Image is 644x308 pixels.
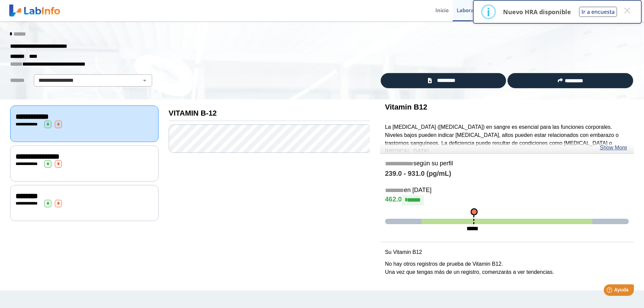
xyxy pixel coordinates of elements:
[579,7,617,17] button: Ir a encuesta
[600,144,627,152] a: Show More
[487,6,490,18] div: i
[385,160,629,168] h5: según su perfil
[385,260,629,276] p: No hay otros registros de prueba de Vitamin B12. Una vez que tengas más de un registro, comenzará...
[503,8,571,16] p: Nuevo HRA disponible
[584,282,637,301] iframe: Help widget launcher
[169,109,217,117] b: VITAMIN B-12
[621,4,633,17] button: Close this dialog
[385,187,629,194] h5: en [DATE]
[385,195,629,205] h4: 462.0
[385,123,629,156] p: La [MEDICAL_DATA] ([MEDICAL_DATA]) en sangre es esencial para las funciones corporales. Niveles b...
[385,170,629,178] h4: 239.0 - 931.0 (pg/mL)
[385,248,629,256] p: Su Vitamin B12
[385,103,427,111] b: Vitamin B12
